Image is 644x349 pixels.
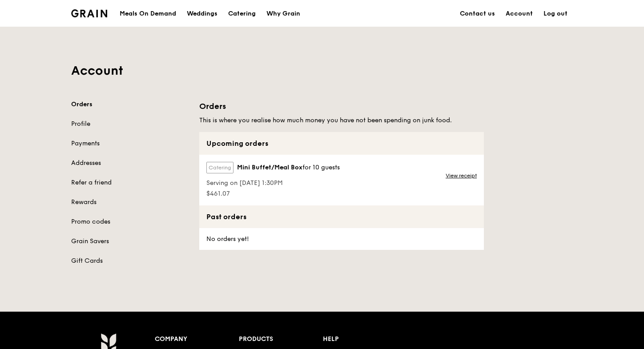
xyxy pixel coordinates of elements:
[239,333,323,345] div: Products
[199,205,484,228] div: Past orders
[199,228,254,250] div: No orders yet!
[155,333,239,345] div: Company
[71,9,107,17] img: Grain
[223,0,261,27] a: Catering
[302,164,340,171] span: for 10 guests
[120,0,176,27] div: Meals On Demand
[446,172,477,179] a: View receipt
[323,333,407,345] div: Help
[199,116,484,125] h5: This is where you realise how much money you have not been spending on junk food.
[71,100,189,109] a: Orders
[206,179,340,188] span: Serving on [DATE] 1:30PM
[71,159,189,168] a: Addresses
[71,198,189,207] a: Rewards
[199,132,484,155] div: Upcoming orders
[237,163,302,172] span: Mini Buffet/Meal Box
[500,0,538,27] a: Account
[538,0,573,27] a: Log out
[199,100,484,112] h1: Orders
[71,257,189,265] a: Gift Cards
[206,162,233,173] label: Catering
[187,0,217,27] div: Weddings
[181,0,223,27] a: Weddings
[71,63,573,79] h1: Account
[71,139,189,148] a: Payments
[71,178,189,187] a: Refer a friend
[71,237,189,246] a: Grain Savers
[266,0,300,27] div: Why Grain
[455,0,500,27] a: Contact us
[71,120,189,128] a: Profile
[261,0,306,27] a: Why Grain
[228,0,256,27] div: Catering
[206,189,340,198] span: $461.07
[71,217,189,226] a: Promo codes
